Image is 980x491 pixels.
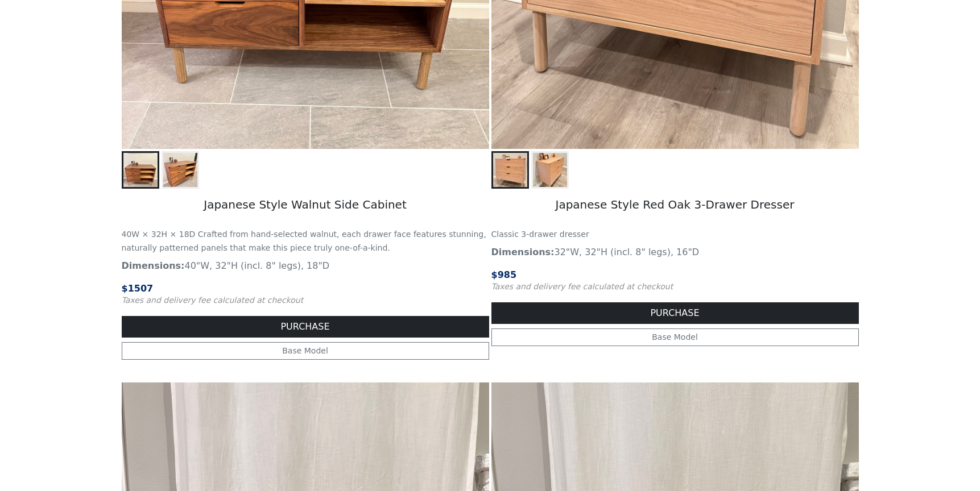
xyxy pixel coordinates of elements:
strong: Dimensions: [122,260,185,271]
img: Japanese Style Walnut Side Cabinet [123,153,158,187]
button: PURCHASE [122,316,489,338]
img: Japanese Style Walnut Side Cabinet - Stunning Drawer Faces [163,153,197,187]
img: Japanese Style Red Oak 3-Drawer Dresser - Side [533,153,567,187]
span: $ 1507 [122,283,154,294]
h5: Japanese Style Red Oak 3-Drawer Dresser [491,189,859,223]
small: Taxes and delivery fee calculated at checkout [122,296,304,305]
h5: Japanese Style Walnut Side Cabinet [122,189,489,223]
small: Classic 3-drawer dresser [491,230,589,239]
span: $ 985 [491,269,517,280]
button: PURCHASE [491,302,859,324]
p: 32"W, 32"H (incl. 8" legs), 16"D [491,246,859,259]
strong: Dimensions: [491,247,555,257]
small: 40W × 32H × 18D Crafted from hand-selected walnut, each drawer face features stunning, naturally ... [122,230,486,252]
a: Base Model [491,328,859,346]
a: Base Model [122,342,489,360]
img: Japanese Style Red Oak 3-Drawer Dresser - Front [493,153,527,187]
small: Taxes and delivery fee calculated at checkout [491,282,673,291]
p: 40"W, 32"H (incl. 8" legs), 18"D [122,259,489,273]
